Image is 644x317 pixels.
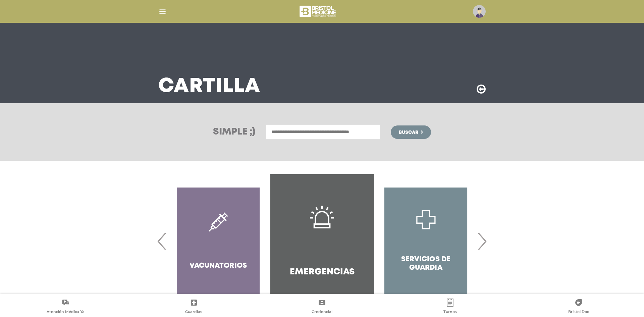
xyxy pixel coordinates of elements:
span: Next [475,223,488,259]
span: Bristol Doc [568,309,589,315]
button: Buscar [391,125,431,139]
a: Guardias [129,299,258,316]
span: Previous [156,223,169,259]
a: Atención Médica Ya [1,299,129,316]
span: Buscar [399,130,418,135]
a: Emergencias [270,174,374,308]
img: Cober_menu-lines-white.svg [158,7,167,16]
img: profile-placeholder.svg [473,5,486,18]
a: Credencial [258,299,386,316]
span: Guardias [185,309,202,315]
span: Turnos [443,309,457,315]
span: Atención Médica Ya [47,309,85,315]
a: Turnos [386,299,514,316]
h3: Simple ;) [213,127,255,137]
a: Bristol Doc [515,299,643,316]
h4: Emergencias [290,267,355,277]
span: Credencial [312,309,332,315]
h3: Cartilla [158,78,260,95]
img: bristol-medicine-blanco.png [299,3,338,19]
